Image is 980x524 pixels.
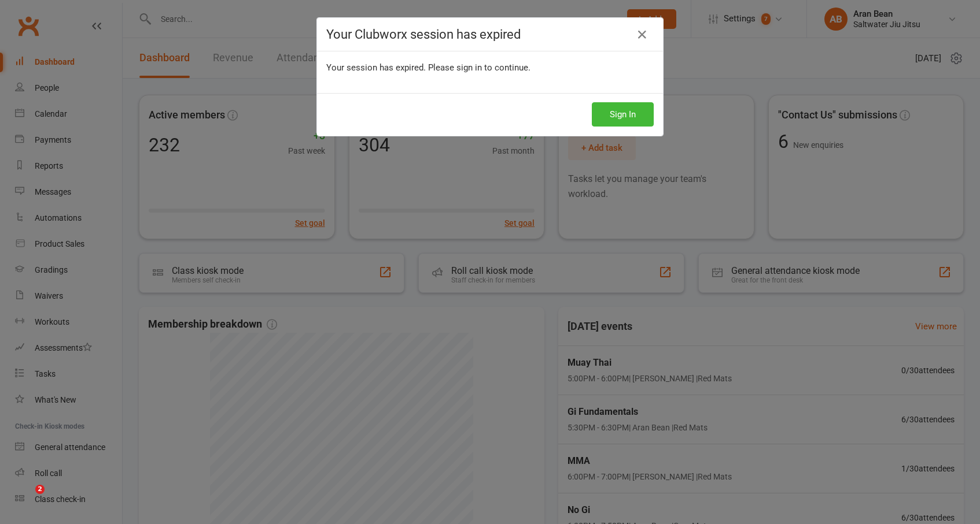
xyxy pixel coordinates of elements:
[633,25,651,44] a: Close
[592,102,654,127] button: Sign In
[35,485,45,494] span: 2
[326,27,654,42] h4: Your Clubworx session has expired
[326,62,530,73] span: Your session has expired. Please sign in to continue.
[12,485,39,512] iframe: Intercom live chat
